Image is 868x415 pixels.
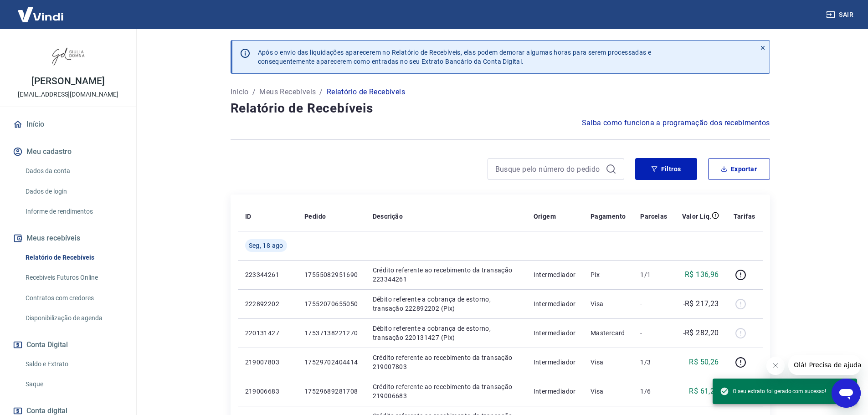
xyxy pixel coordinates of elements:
p: Débito referente a cobrança de estorno, transação 222892202 (Pix) [373,295,519,313]
button: Sair [824,6,857,23]
p: Relatório de Recebíveis [327,87,405,97]
p: 17552070655050 [304,299,358,308]
button: Meus recebíveis [11,228,125,248]
p: [PERSON_NAME] [31,77,104,86]
p: 17555082951690 [304,270,358,279]
p: Débito referente a cobrança de estorno, transação 220131427 (Pix) [373,324,519,342]
p: -R$ 282,20 [683,328,719,338]
a: Informe de rendimentos [22,202,125,221]
p: Intermediador [534,358,576,367]
a: Relatório de Recebíveis [22,248,125,267]
p: Pagamento [591,212,626,221]
a: Início [11,114,125,134]
p: - [640,299,667,308]
a: Saldo e Extrato [22,355,125,374]
p: 17529689281708 [304,387,358,396]
a: Contratos com credores [22,289,125,307]
p: Intermediador [534,328,576,338]
p: Origem [534,212,556,221]
p: / [252,87,256,97]
h4: Relatório de Recebíveis [231,99,770,118]
p: - [640,328,667,338]
p: 219006683 [245,387,290,396]
iframe: Fechar mensagem [766,357,785,375]
a: Início [231,87,249,97]
p: 1/3 [640,358,667,367]
button: Filtros [635,158,697,180]
a: Saiba como funciona a programação dos recebimentos [582,118,770,128]
p: Crédito referente ao recebimento da transação 219007803 [373,353,519,371]
p: 1/6 [640,387,667,396]
img: Vindi [11,0,70,28]
p: -R$ 217,23 [683,298,719,309]
p: Pix [591,270,626,279]
p: Após o envio das liquidações aparecerem no Relatório de Recebíveis, elas podem demorar algumas ho... [258,48,652,66]
p: Crédito referente ao recebimento da transação 223344261 [373,266,519,284]
a: Dados da conta [22,162,125,180]
p: R$ 50,26 [689,357,719,368]
p: Parcelas [640,212,667,221]
span: O seu extrato foi gerado com sucesso! [720,387,826,396]
button: Meu cadastro [11,142,125,162]
iframe: Botão para abrir a janela de mensagens [832,379,861,408]
p: 17529702404414 [304,358,358,367]
p: R$ 61,23 [689,386,719,397]
p: [EMAIL_ADDRESS][DOMAIN_NAME] [18,90,118,99]
p: / [319,87,323,97]
a: Meus Recebíveis [259,87,316,97]
iframe: Mensagem da empresa [788,355,861,375]
span: Seg, 18 ago [249,241,283,250]
p: Pedido [304,212,326,221]
p: Intermediador [534,270,576,279]
span: Olá! Precisa de ajuda? [5,6,77,14]
button: Conta Digital [11,335,125,355]
p: R$ 136,96 [685,269,719,280]
a: Dados de login [22,182,125,201]
p: Visa [591,299,626,308]
p: 223344261 [245,270,290,279]
a: Recebíveis Futuros Online [22,268,125,287]
p: ID [245,212,252,221]
button: Exportar [708,158,770,180]
p: Intermediador [534,299,576,308]
img: 11efcaa0-b592-4158-bf44-3e3a1f4dab66.jpeg [50,36,87,73]
p: 17537138221270 [304,328,358,338]
p: 1/1 [640,270,667,279]
a: Saque [22,375,125,394]
p: Visa [591,358,626,367]
a: Disponibilização de agenda [22,309,125,328]
p: Tarifas [734,212,755,221]
input: Busque pelo número do pedido [495,162,602,176]
p: Intermediador [534,387,576,396]
p: Crédito referente ao recebimento da transação 219006683 [373,382,519,400]
p: Valor Líq. [682,212,712,221]
p: 220131427 [245,328,290,338]
p: Descrição [373,212,403,221]
p: Visa [591,387,626,396]
p: 222892202 [245,299,290,308]
p: 219007803 [245,358,290,367]
p: Mastercard [591,328,626,338]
